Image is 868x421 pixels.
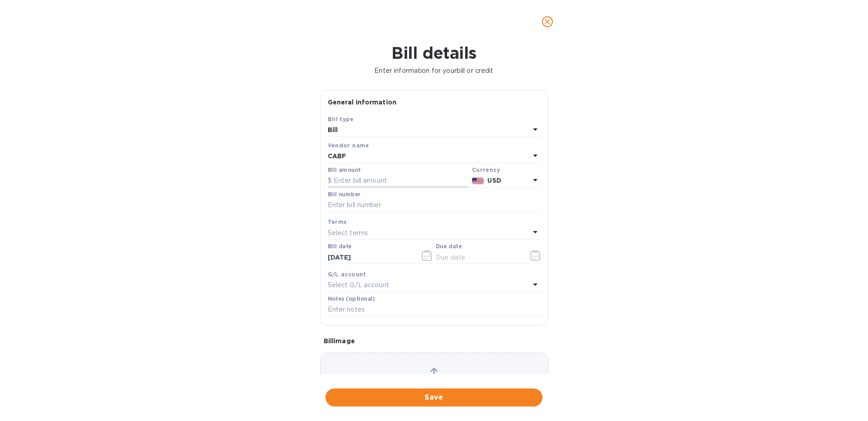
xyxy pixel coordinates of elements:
[436,244,462,250] label: Due date
[333,392,535,403] span: Save
[472,166,500,173] b: Currency
[328,296,375,302] label: Notes (optional)
[328,99,397,106] b: General information
[487,177,501,184] b: USD
[328,142,369,149] b: Vendor name
[328,167,360,173] label: Bill amount
[328,126,338,133] b: Bill
[328,303,541,317] input: Enter notes
[328,280,389,290] p: Select G/L account
[328,116,354,123] b: Bill type
[328,228,368,238] p: Select terms
[7,43,861,62] h1: Bill details
[328,199,541,212] input: Enter bill number
[328,271,366,278] b: G/L account
[328,174,468,188] input: $ Enter bill amount
[7,66,861,76] p: Enter information for your bill or credit
[472,178,484,184] img: USD
[436,251,521,264] input: Due date
[325,388,542,407] button: Save
[324,336,545,345] p: Bill image
[328,251,413,264] input: Select date
[328,244,352,250] label: Bill date
[328,152,346,160] b: CABF
[328,218,347,225] b: Terms
[537,11,558,33] button: close
[328,192,360,197] label: Bill number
